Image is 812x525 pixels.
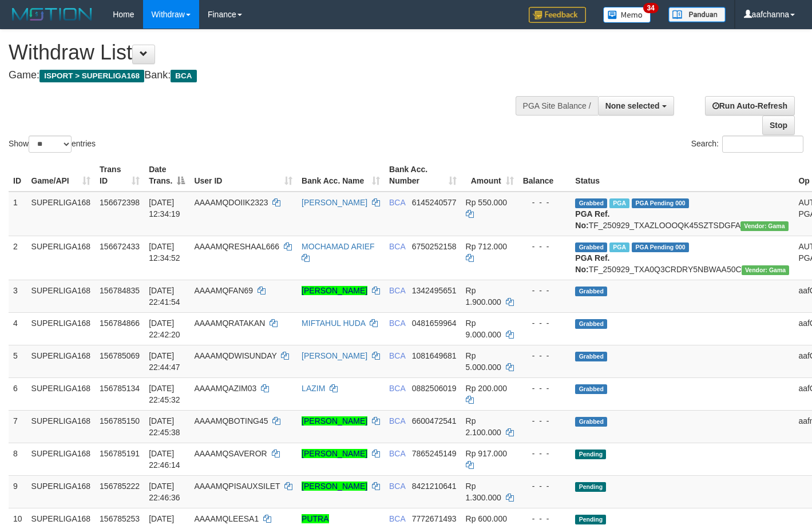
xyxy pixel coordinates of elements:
span: 156785222 [100,482,140,491]
td: 8 [9,443,27,475]
span: BCA [389,482,405,491]
span: None selected [605,101,660,110]
span: PGA Pending [632,198,689,208]
img: MOTION_logo.png [9,6,96,23]
span: [DATE] 22:44:47 [149,351,180,372]
td: SUPERLIGA168 [27,443,96,475]
span: Copy 0882506019 to clipboard [412,384,457,393]
td: 5 [9,345,27,377]
span: Rp 917.000 [466,449,507,458]
span: BCA [389,449,405,458]
span: AAAAMQRESHAAL666 [194,242,279,251]
span: 156785253 [100,514,140,523]
select: Showentries [29,136,72,153]
span: AAAAMQPISAUXSILET [194,482,280,491]
button: None selected [598,96,674,116]
span: 156785069 [100,351,140,360]
a: Run Auto-Refresh [705,96,795,116]
a: [PERSON_NAME] [302,286,367,295]
td: 3 [9,280,27,312]
span: 156672398 [100,198,140,207]
span: Grabbed [575,242,607,252]
div: - - - [523,513,567,524]
span: [DATE] 12:34:52 [149,242,180,262]
span: 34 [643,3,659,13]
span: BCA [389,319,405,328]
td: SUPERLIGA168 [27,192,96,236]
th: User ID: activate to sort column ascending [189,159,297,192]
td: 6 [9,377,27,410]
span: AAAAMQAZIM03 [194,384,256,393]
span: BCA [389,198,405,207]
h1: Withdraw List [9,41,530,64]
span: Grabbed [575,287,607,296]
div: - - - [523,197,567,208]
div: - - - [523,285,567,296]
span: Grabbed [575,319,607,329]
div: - - - [523,383,567,394]
span: Copy 6750252158 to clipboard [412,242,457,251]
td: SUPERLIGA168 [27,377,96,410]
label: Show entries [9,136,96,153]
th: Game/API: activate to sort column ascending [27,159,96,192]
span: 156784866 [100,319,140,328]
span: Rp 1.900.000 [466,286,501,307]
span: AAAAMQSAVEROR [194,449,267,458]
td: 4 [9,312,27,345]
span: AAAAMQDWISUNDAY [194,351,276,360]
h4: Game: Bank: [9,70,530,81]
b: PGA Ref. No: [575,253,609,274]
span: 156672433 [100,242,140,251]
th: ID [9,159,27,192]
th: Status [571,159,794,192]
span: Rp 5.000.000 [466,351,501,372]
span: Rp 200.000 [466,384,507,393]
div: - - - [523,448,567,459]
span: AAAAMQLEESA1 [194,514,259,523]
td: 2 [9,236,27,280]
span: AAAAMQDOIIK2323 [194,198,268,207]
th: Amount: activate to sort column ascending [461,159,518,192]
td: SUPERLIGA168 [27,280,96,312]
span: Copy 7865245149 to clipboard [412,449,457,458]
td: SUPERLIGA168 [27,475,96,508]
span: Copy 6600472541 to clipboard [412,416,457,425]
span: Copy 0481659964 to clipboard [412,319,457,328]
th: Bank Acc. Number: activate to sort column ascending [385,159,461,192]
span: Vendor URL: https://trx31.1velocity.biz [742,265,790,275]
div: - - - [523,317,567,329]
span: [DATE] 22:42:20 [149,319,180,339]
span: Grabbed [575,352,607,361]
span: Rp 600.000 [466,514,507,523]
td: TF_250929_TXA0Q3CRDRY5NBWAA50C [571,236,794,280]
span: Marked by aafsoycanthlai [609,242,629,252]
label: Search: [691,136,803,153]
a: Stop [762,116,795,135]
th: Balance [518,159,571,192]
span: ISPORT > SUPERLIGA168 [39,70,144,82]
img: Feedback.jpg [529,7,586,23]
span: [DATE] 22:46:36 [149,482,180,502]
td: SUPERLIGA168 [27,236,96,280]
span: Copy 1342495651 to clipboard [412,286,457,295]
th: Trans ID: activate to sort column ascending [95,159,144,192]
span: Copy 7772671493 to clipboard [412,514,457,523]
span: Rp 550.000 [466,198,507,207]
div: PGA Site Balance / [516,96,598,116]
span: AAAAMQBOTING45 [194,416,268,425]
span: 156785134 [100,384,140,393]
span: [DATE] 12:34:19 [149,198,180,218]
div: - - - [523,415,567,427]
span: Pending [575,515,606,524]
span: [DATE] 22:45:32 [149,384,180,404]
span: Pending [575,482,606,492]
span: 156785191 [100,449,140,458]
span: BCA [389,242,405,251]
th: Date Trans.: activate to sort column descending [144,159,189,192]
a: [PERSON_NAME] [302,449,367,458]
span: BCA [171,70,196,82]
input: Search: [722,136,803,153]
div: - - - [523,350,567,361]
span: Vendor URL: https://trx31.1velocity.biz [740,221,789,231]
span: Copy 8421210641 to clipboard [412,482,457,491]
